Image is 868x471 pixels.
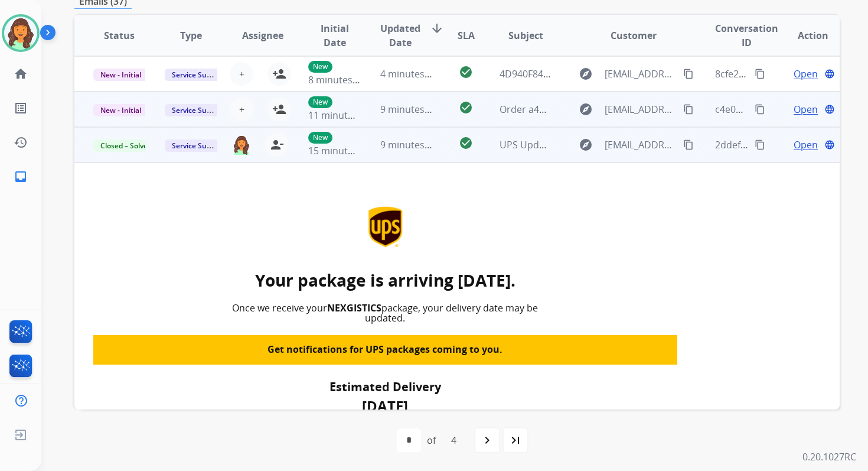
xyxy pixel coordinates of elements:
span: New - Initial [93,104,148,116]
div: 4 [442,428,466,452]
span: Updated Date [380,21,420,50]
span: Conversation ID [715,21,778,50]
span: Type [180,28,202,43]
span: 11 minutes ago [308,109,377,122]
mat-icon: navigate_next [480,433,494,447]
span: Order a450b2d7-bd91-4eb8-a75e-c5c4ddbf82f5 [500,103,709,116]
mat-icon: list_alt [14,101,28,115]
p: 0.20.1027RC [802,450,856,464]
mat-icon: person_remove [270,138,284,152]
img: agent-avatar [232,135,251,155]
span: 4D940F84A677- REQUESTING PROOF OF PURCHASE [500,67,726,80]
mat-icon: content_copy [755,104,765,115]
span: Subject [508,28,543,43]
span: Service Support [165,139,232,152]
mat-icon: person_add [272,67,286,81]
span: Open [794,67,818,81]
mat-icon: arrow_downward [430,21,444,35]
span: Your package is arriving [DATE]. [255,269,515,291]
mat-icon: explore [579,138,593,152]
span: New - Initial [93,69,148,81]
mat-icon: content_copy [755,69,765,79]
tr: UPS.com [93,194,677,259]
mat-icon: check_circle [459,65,473,79]
button: + [230,98,253,121]
mat-icon: check_circle [459,136,473,150]
span: Get notifications for UPS packages coming to you. [267,343,502,356]
mat-icon: explore [579,102,593,116]
span: Open [794,138,818,152]
div: of [427,433,436,447]
span: + [239,102,244,116]
mat-icon: content_copy [683,104,694,115]
span: 15 minutes ago [308,144,377,157]
th: Action [768,15,840,56]
img: UPS [364,206,406,248]
mat-icon: language [824,104,835,115]
span: Open [794,102,818,116]
mat-icon: check_circle [459,100,473,115]
p: New [308,96,332,108]
span: Service Support [165,69,232,81]
span: Closed – Solved [93,139,159,152]
span: 8 minutes ago [308,73,371,86]
mat-icon: language [824,139,835,150]
mat-icon: inbox [14,170,28,184]
span: [DATE] between 12:30 PM - 3:30 PM [288,396,482,433]
span: Customer [611,28,657,43]
p: New [308,61,332,73]
mat-icon: history [14,135,28,150]
mat-icon: explore [579,67,593,81]
mat-icon: last_page [508,433,523,447]
span: 9 minutes ago [380,138,443,151]
button: + [230,62,253,86]
mat-icon: content_copy [755,139,765,150]
span: Status [104,28,135,43]
mat-icon: language [824,69,835,79]
span: [EMAIL_ADDRESS][DOMAIN_NAME] [605,67,677,81]
span: [EMAIL_ADDRESS][DOMAIN_NAME] [605,138,677,152]
span: + [239,67,244,81]
span: Once we receive your package, your delivery date may be updated. [232,301,538,324]
span: Initial Date [308,21,360,50]
span: SLA [458,28,475,43]
span: [EMAIL_ADDRESS][DOMAIN_NAME] [605,102,677,116]
strong: NEXGISTICS [327,301,381,314]
p: New [308,132,332,144]
img: avatar [4,17,37,50]
span: Service Support [165,104,232,116]
span: UPS Update: Package Scheduled for Delivery [DATE] [500,138,729,151]
span: 9 minutes ago [380,103,443,116]
span: Estimated Delivery [329,379,441,395]
mat-icon: content_copy [683,139,694,150]
mat-icon: content_copy [683,69,694,79]
mat-icon: person_add [272,102,286,116]
span: 4 minutes ago [380,67,443,80]
span: Assignee [242,28,283,43]
mat-icon: home [14,67,28,81]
